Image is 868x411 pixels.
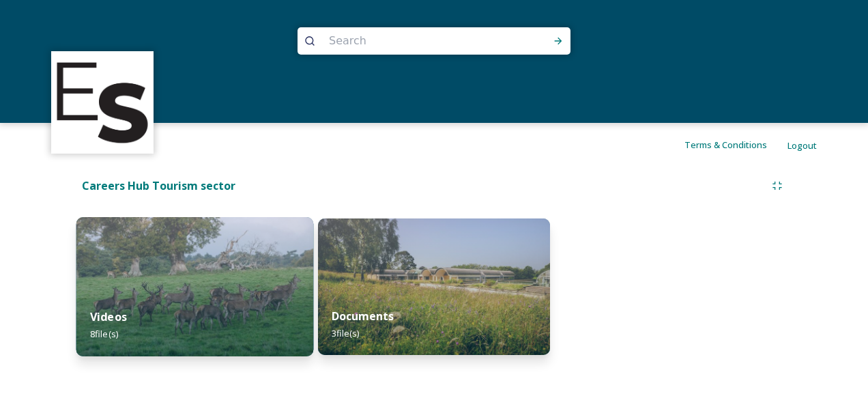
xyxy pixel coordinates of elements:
[82,178,235,193] strong: Careers Hub Tourism sector
[76,217,313,356] img: 2ef7bb88-8f74-49a8-a3ad-080f126a4b2c.jpg
[332,327,359,339] span: 3 file(s)
[90,328,118,340] span: 8 file(s)
[318,218,551,355] img: 2c17b0e0-cd00-4361-b9cd-c30d8dcc8a8f.jpg
[322,26,509,56] input: Search
[684,139,767,151] span: Terms & Conditions
[53,53,152,152] img: WSCC%20ES%20Socials%20Icon%20-%20Secondary%20-%20Black.jpg
[90,309,127,324] strong: Videos
[684,137,787,153] a: Terms & Conditions
[332,309,394,324] strong: Documents
[787,139,817,152] span: Logout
